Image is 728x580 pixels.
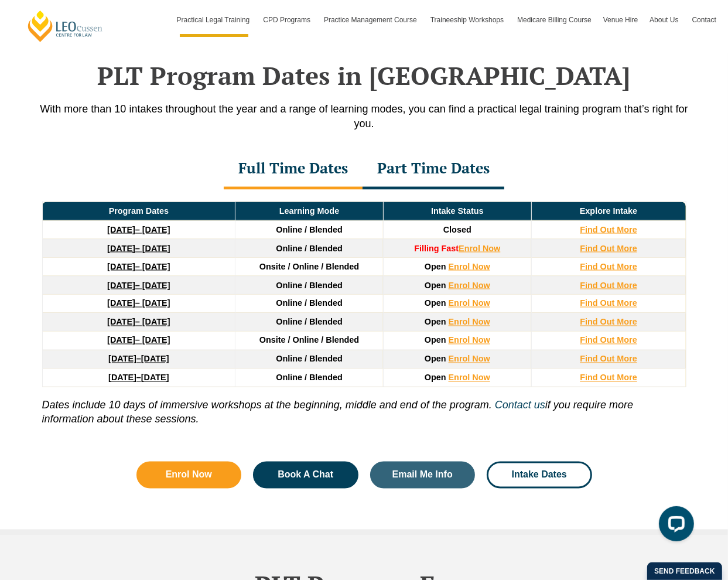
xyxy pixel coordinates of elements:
a: [PERSON_NAME] Centre for Law [26,9,104,43]
a: Contact [686,3,722,37]
a: Practical Legal Training [171,3,258,37]
strong: [DATE] [108,373,136,383]
iframe: LiveChat chat widget [650,501,699,551]
a: Contact us [495,400,545,411]
p: if you require more information about these sessions. [42,387,686,427]
span: Book A Chat [278,470,333,480]
a: Enrol Now [449,318,490,327]
a: Email Me Info [370,462,476,489]
span: Email Me Info [392,470,453,480]
a: Find Out More [580,281,637,290]
a: [DATE]– [DATE] [107,262,170,271]
span: Online / Blended [276,299,343,308]
span: [DATE] [141,373,169,383]
a: CPD Programs [257,3,318,37]
a: Enrol Now [449,262,490,271]
i: Dates include 10 days of immersive workshops at the beginning, middle and end of the program. [42,400,492,411]
a: [DATE]– [DATE] [107,281,170,290]
span: Open [425,336,446,345]
span: Onsite / Online / Blended [259,262,359,271]
a: Find Out More [580,318,637,327]
a: Find Out More [580,244,637,253]
p: With more than 10 intakes throughout the year and a range of learning modes, you can find a pract... [30,102,698,131]
span: Online / Blended [276,225,343,234]
span: Intake Dates [512,470,567,480]
span: Closed [443,225,471,234]
strong: [DATE] [107,225,135,234]
a: Medicare Billing Course [511,3,597,37]
a: Enrol Now [449,373,490,383]
a: Practice Management Course [318,3,425,37]
span: [DATE] [141,354,169,364]
strong: Filling Fast [414,244,459,253]
h2: PLT Program Dates in [GEOGRAPHIC_DATA] [30,61,698,90]
a: Find Out More [580,373,637,383]
strong: [DATE] [107,299,135,308]
a: [DATE]–[DATE] [108,354,169,364]
span: Open [425,262,446,271]
a: Enrol Now [449,299,490,308]
strong: [DATE] [107,281,135,290]
a: Enrol Now [459,244,500,253]
a: Traineeship Workshops [425,3,511,37]
span: Open [425,299,446,308]
td: Program Dates [42,202,235,221]
span: Enrol Now [166,470,212,480]
span: Online / Blended [276,244,343,253]
span: Open [425,354,446,364]
a: Enrol Now [136,462,242,489]
a: Find Out More [580,336,637,345]
a: Enrol Now [449,354,490,364]
span: Online / Blended [276,318,343,327]
strong: [DATE] [107,244,135,253]
td: Explore Intake [531,202,686,221]
span: Open [425,373,446,383]
a: [DATE]– [DATE] [107,244,170,253]
a: Intake Dates [487,462,592,489]
td: Learning Mode [235,202,384,221]
a: [DATE]– [DATE] [107,299,170,308]
strong: [DATE] [107,336,135,345]
a: [DATE]– [DATE] [107,225,170,234]
span: Online / Blended [276,354,343,364]
a: [DATE]– [DATE] [107,336,170,345]
a: Enrol Now [449,281,490,290]
a: Find Out More [580,354,637,364]
span: Online / Blended [276,281,343,290]
span: Online / Blended [276,373,343,383]
a: Book A Chat [253,462,358,489]
strong: [DATE] [107,318,135,327]
span: Open [425,318,446,327]
a: Find Out More [580,262,637,271]
a: [DATE]–[DATE] [108,373,169,383]
span: Open [425,281,446,290]
span: Onsite / Online / Blended [259,336,359,345]
div: Part Time Dates [363,149,504,190]
a: Find Out More [580,225,637,234]
a: Find Out More [580,299,637,308]
strong: [DATE] [108,354,136,364]
a: About Us [644,3,686,37]
td: Intake Status [383,202,531,221]
a: Venue Hire [597,3,644,37]
a: [DATE]– [DATE] [107,318,170,327]
a: Enrol Now [449,336,490,345]
strong: [DATE] [107,262,135,271]
div: Full Time Dates [224,149,363,190]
